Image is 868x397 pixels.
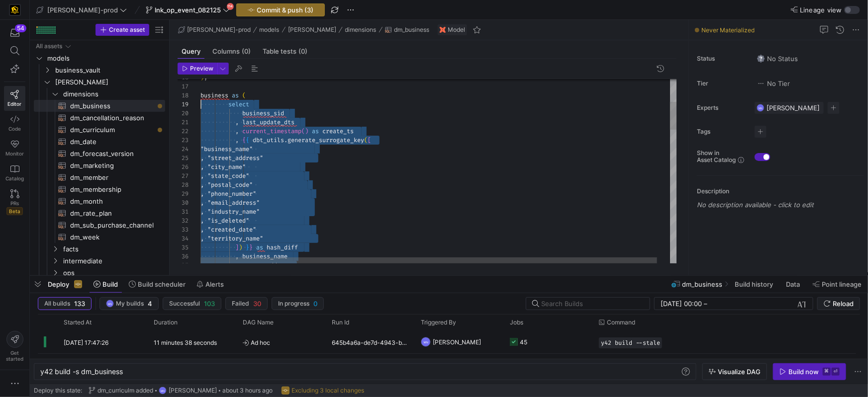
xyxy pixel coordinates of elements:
div: 23 [178,136,189,145]
span: , "email_address" [200,199,260,207]
span: Command [607,319,635,326]
a: Code [4,111,25,136]
div: 30 [178,198,189,207]
span: Create asset [109,26,145,33]
span: ops [63,267,164,279]
span: [ [368,136,371,144]
div: 32 [178,216,189,225]
a: dm_forecast_version​​​​​​​​​​ [34,148,165,159]
span: dbt_utils [253,136,284,144]
span: Reload [833,300,854,308]
span: as [312,127,319,135]
a: dm_membership​​​​​​​​​​ [34,183,165,195]
span: dm_business [394,26,429,33]
span: 133 [74,300,85,308]
span: dm_curriculm added [97,387,153,394]
img: https://storage.googleapis.com/y42-prod-data-exchange/images/uAsz27BndGEK0hZWDFeOjoxA7jCwgK9jE472... [10,5,20,15]
a: dm_month​​​​​​​​​​ [34,195,165,207]
div: Press SPACE to select this row. [34,136,165,148]
span: Build scheduler [138,280,186,288]
div: 20 [178,109,189,118]
div: 25 [178,154,189,162]
span: dm_curriculum​​​​​​​​​​ [70,124,154,136]
span: as [256,243,263,251]
button: MNMy builds4 [99,297,159,310]
input: End datetime [709,300,774,308]
div: Press SPACE to select this row. [34,52,165,64]
span: Table tests [263,48,307,55]
div: Build now [788,368,819,376]
div: 19 [178,100,189,109]
kbd: ⏎ [832,368,840,376]
span: Deploy [48,280,69,288]
span: ) [305,127,308,135]
div: Press SPACE to select this row. [34,231,165,243]
a: dm_member​​​​​​​​​​ [34,171,165,183]
div: Press SPACE to select this row. [34,183,165,195]
span: Show in Asset Catalog [697,150,736,163]
span: Never Materialized [701,26,755,34]
span: (0) [298,48,307,55]
div: Press SPACE to select this row. [34,76,165,88]
span: , "territory_name" [200,235,263,242]
a: Monitor [4,136,25,160]
span: hash_diff [267,243,298,251]
span: ( [364,136,368,144]
button: Failed30 [225,297,268,310]
span: [PERSON_NAME] [767,104,820,112]
span: Beta [6,207,23,215]
span: [PERSON_NAME]-prod [47,6,118,14]
p: No description available - click to edit [697,201,864,209]
a: dm_week​​​​​​​​​​ [34,231,165,243]
a: dm_rate_plan​​​​​​​​​​ [34,207,165,219]
div: 24 [178,145,189,154]
span: PRs [10,200,19,206]
a: dm_sub_purchase_channel​​​​​​​​​​ [34,219,165,231]
span: [PERSON_NAME]-prod [187,26,251,33]
a: Catalog [4,160,25,185]
span: last_update_dts [242,118,294,126]
span: , [235,127,239,135]
button: Excluding 3 local changes [279,384,367,397]
div: 37 [178,261,189,270]
span: intermediate [63,255,164,267]
div: Press SPACE to select this row. [34,171,165,183]
span: Alerts [205,280,224,288]
y42-duration: 11 minutes 38 seconds [154,339,217,346]
div: 21 [178,118,189,127]
input: Search Builds [541,300,642,308]
span: , "postal_code" [200,181,253,189]
span: } [249,243,253,251]
span: dm_cancellation_reason​​​​​​​​​​ [70,112,154,124]
button: All builds133 [38,297,92,310]
button: Create asset [96,24,149,36]
div: Press SPACE to select this row. [34,267,165,279]
div: 33 [178,225,189,234]
span: Model [448,26,465,33]
span: ) [239,243,242,251]
button: Successful103 [163,297,221,310]
span: Build [102,280,118,288]
span: Successful [169,300,200,307]
span: Deploy this state: [34,387,82,394]
span: , "industry_name" [200,208,260,216]
button: Data [781,276,806,293]
span: 0 [313,300,317,308]
button: Build [89,276,122,293]
span: In progress [278,300,309,307]
button: Reload [817,297,860,310]
div: Press SPACE to select this row. [34,40,165,52]
div: MN [159,387,167,395]
span: Columns [212,48,251,55]
button: Build history [730,276,779,293]
span: models [47,53,164,64]
button: Point lineage [808,276,866,293]
span: business_vault [55,65,164,76]
span: Triggered By [421,319,456,326]
span: ( [242,91,246,99]
button: Commit & push (3) [236,3,325,16]
span: create_ts [322,127,354,135]
button: No statusNo Status [755,52,800,65]
button: No tierNo Tier [755,77,792,90]
span: [PERSON_NAME] [55,77,164,88]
